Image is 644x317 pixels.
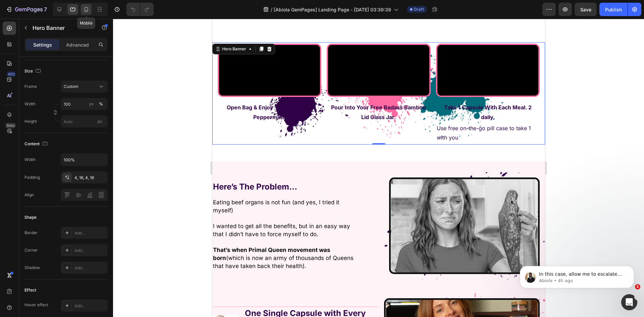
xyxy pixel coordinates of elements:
[232,85,319,102] strong: Take 1 Capsule With Each Meal. 2 daily.
[61,115,108,127] input: px
[8,27,35,33] div: Hero Banner
[1,180,145,196] p: Eating beef organs is not fun (and yes, I tried it myself)
[24,174,40,180] div: Padding
[24,265,40,271] div: Shadow
[24,302,48,308] div: Hover effect
[414,6,424,12] span: Draft
[274,6,391,13] span: [Abiola GemPages] Landing Page - [DATE] 03:39:39
[24,157,36,163] div: Width
[599,3,628,16] button: Publish
[74,303,106,309] div: Add...
[510,252,644,299] iframe: Intercom notifications message
[33,24,90,32] p: Hero Banner
[580,7,591,12] span: Save
[44,5,47,13] p: 7
[61,98,108,110] input: px%
[24,118,37,124] label: Height
[24,101,36,107] label: Width
[66,41,89,48] p: Advanced
[74,175,106,181] div: 4, 16, 4, 16
[24,84,37,90] label: Frame
[89,101,94,107] div: px
[1,163,85,173] strong: Here’s The Problem…
[24,247,38,253] div: Corner
[24,287,36,293] div: Effect
[64,84,78,90] span: Custom
[1,228,118,243] strong: That’s when Primal Queen movement was born
[621,294,637,310] iframe: Intercom live chat
[24,140,49,149] div: Content
[88,100,96,108] button: %
[212,19,545,317] iframe: To enrich screen reader interactions, please activate Accessibility in Grammarly extension settings
[575,3,597,16] button: Save
[635,284,640,289] span: 1
[97,100,105,108] button: px
[177,159,327,255] img: gempages_511364164535452839-8ad3f252-fb8a-4d1e-9af8-fc7947fb7339.jpg
[1,204,145,252] p: I wanted to get all the benefits, but in an easy way that I didn’t have to force myself to do. (w...
[98,119,102,124] span: px
[24,214,37,220] div: Shape
[6,71,16,77] div: 450
[61,154,107,166] input: Auto
[271,6,272,13] span: /
[126,3,154,16] div: Undo/Redo
[74,230,106,236] div: Add...
[24,230,38,236] div: Border
[24,192,34,198] div: Align
[99,101,103,107] div: %
[74,248,106,254] div: Add...
[5,123,16,128] div: Beta
[61,81,108,93] button: Custom
[605,6,622,13] div: Publish
[224,105,327,124] p: Use free on-the-go pill case to take 1 with you
[225,26,326,77] video: Video
[74,265,106,271] div: Add...
[3,3,50,16] button: 7
[33,41,52,48] p: Settings
[24,67,42,76] div: Size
